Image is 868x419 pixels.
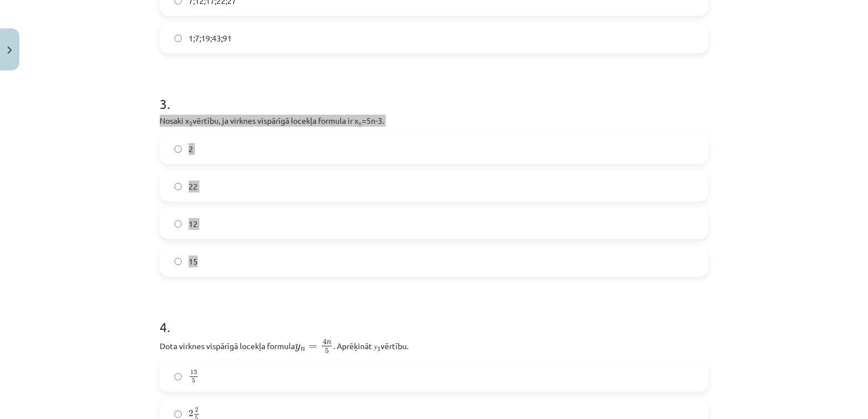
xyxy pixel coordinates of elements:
span: y [295,344,301,351]
span: 4 [323,339,327,345]
h1: 3 . [160,76,708,111]
input: 12 [174,220,182,228]
sub: n [358,119,362,127]
span: 2 [189,410,193,417]
img: icon-close-lesson-0947bae3869378f0d4975bcd49f059093ad1ed9edebbc8119c70593378902aed.svg [7,47,12,54]
p: Nosaki x vērtību, ja virknes vispārīgā locekļa formula ir x =5n-3. [160,115,708,127]
sub: 3 [377,344,381,353]
span: 1;7;19;43;91 [189,32,232,44]
span: n [327,341,331,345]
span: 12 [189,218,198,230]
span: 2 [195,408,198,413]
span: 15 [189,255,198,267]
span: 5 [192,378,195,383]
span: 5 [325,348,329,354]
input: 22 [174,183,182,190]
span: = [308,345,317,349]
span: 2 [189,143,193,155]
span: n [301,347,305,351]
span: 13 [190,370,197,375]
p: Dota virknes vispārīgā locekļa formula . Aprēķināt 𝑦 vērtību. [160,338,708,354]
sub: 3 [189,119,193,127]
h1: 4 . [160,299,708,334]
input: 2 [174,145,182,153]
span: 22 [189,181,198,192]
input: 15 [174,258,182,265]
input: 1;7;19;43;91 [174,35,182,42]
